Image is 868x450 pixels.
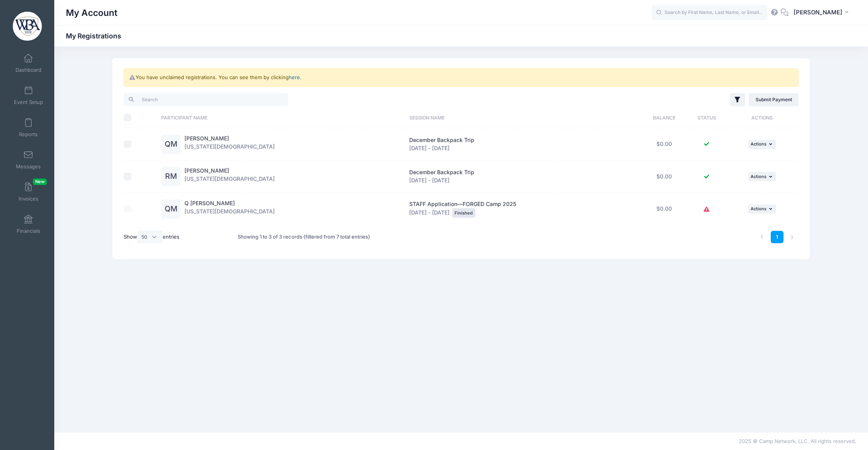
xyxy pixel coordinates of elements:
td: $0.00 [641,193,688,225]
div: QM [161,199,181,219]
button: Actions [748,204,776,214]
span: New [33,178,47,185]
select: Showentries [137,230,163,244]
span: Dashboard [15,67,41,73]
div: [US_STATE][DEMOGRAPHIC_DATA] [184,167,275,186]
a: here [289,74,300,80]
th: Balance: activate to sort column ascending [641,107,688,128]
button: [PERSON_NAME] [789,4,856,22]
span: 2025 © Camp Network, LLC. All rights reserved. [739,438,856,444]
a: QM [161,206,181,213]
a: Submit Payment [749,93,799,106]
button: Actions [748,172,776,181]
span: Messages [16,163,41,170]
div: Showing 1 to 3 of 3 records (filtered from 7 total entries) [238,228,370,246]
h1: My Account [66,4,117,22]
th: Participant Name: activate to sort column ascending [157,107,405,128]
span: STAFF Application—FORGED Camp 2025 [409,201,516,207]
a: [PERSON_NAME] [184,167,229,174]
span: December Backpack Trip [409,137,474,143]
a: [PERSON_NAME] [184,135,229,142]
a: Financials [10,211,47,238]
a: Dashboard [10,50,47,77]
a: Reports [10,114,47,141]
a: Event Setup [10,82,47,109]
span: Event Setup [14,99,43,106]
div: RM [161,167,181,186]
span: [PERSON_NAME] [794,8,842,17]
span: Invoices [19,196,38,202]
div: [US_STATE][DEMOGRAPHIC_DATA] [184,199,275,219]
a: InvoicesNew [10,178,47,206]
th: Status: activate to sort column ascending [688,107,726,128]
img: Washington Baptist Association [13,12,42,41]
input: Search [124,93,288,106]
div: You have unclaimed registrations. You can see them by clicking . [124,68,799,87]
th: Session Name: activate to sort column ascending [406,107,641,128]
th: Select All [124,107,157,128]
div: [US_STATE][DEMOGRAPHIC_DATA] [184,135,275,154]
label: Show entries [124,230,179,244]
div: QM [161,135,181,154]
h1: My Registrations [66,32,128,40]
th: Actions: activate to sort column ascending [726,107,799,128]
button: Actions [748,140,776,149]
a: Messages [10,146,47,173]
a: 1 [771,231,784,244]
div: [DATE] - [DATE] [409,168,636,185]
span: Actions [751,174,766,179]
td: $0.00 [641,161,688,193]
span: Actions [751,141,766,147]
span: Financials [17,228,40,234]
div: Finished [452,208,475,218]
div: [DATE] - [DATE] [409,200,636,218]
a: RM [161,173,181,180]
span: Actions [751,206,766,211]
div: [DATE] - [DATE] [409,136,636,152]
a: Q [PERSON_NAME] [184,200,235,206]
input: Search by First Name, Last Name, or Email... [651,5,768,21]
span: December Backpack Trip [409,169,474,175]
td: $0.00 [641,128,688,161]
a: QM [161,141,181,148]
span: Reports [19,131,38,138]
